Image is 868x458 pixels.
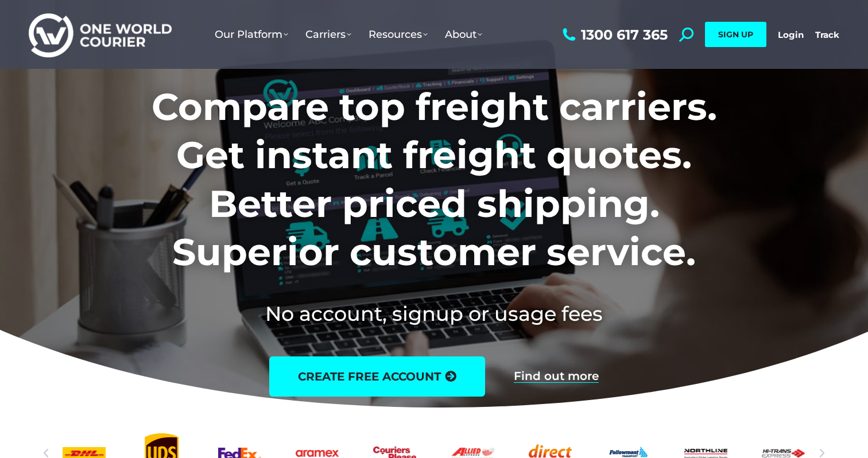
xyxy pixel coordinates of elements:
a: SIGN UP [705,22,766,47]
a: Login [778,29,804,40]
span: SIGN UP [718,29,753,40]
a: About [436,17,491,52]
a: Our Platform [206,17,297,52]
span: About [445,28,482,41]
a: Resources [360,17,436,52]
a: Carriers [297,17,360,52]
a: 1300 617 365 [560,28,668,42]
h1: Compare top freight carriers. Get instant freight quotes. Better priced shipping. Superior custom... [76,83,793,277]
span: Carriers [305,28,351,41]
h2: No account, signup or usage fees [76,300,793,328]
span: Our Platform [215,28,288,41]
img: One World Courier [29,11,172,58]
a: Track [815,29,839,40]
span: Resources [369,28,428,41]
a: Find out more [514,370,599,383]
a: create free account [269,356,485,397]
